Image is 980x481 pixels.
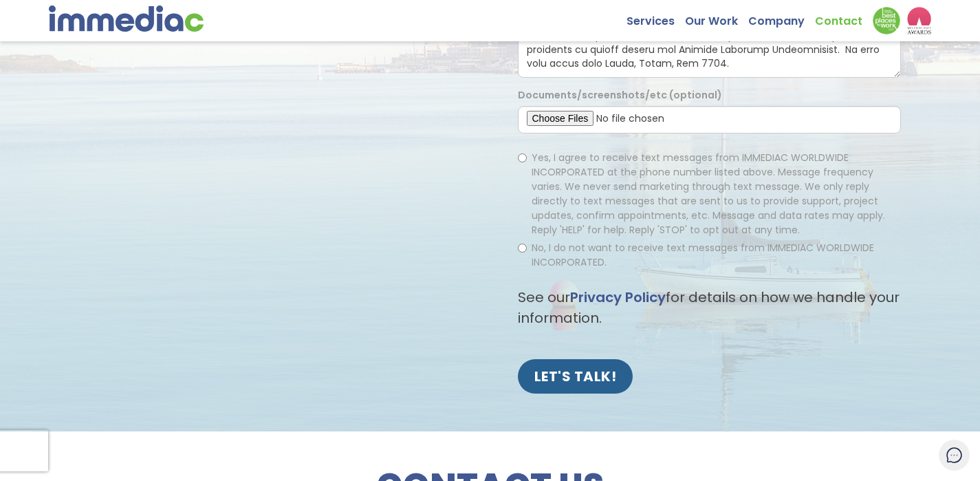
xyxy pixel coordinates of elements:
[873,7,900,34] img: Down
[685,7,748,28] a: Our Work
[748,7,815,28] a: Company
[518,153,527,162] input: Yes, I agree to receive text messages from IMMEDIAC WORLDWIDE INCORPORATED at the phone number li...
[518,88,722,103] label: Documents/screenshots/etc (optional)
[532,241,874,269] span: No, I do not want to receive text messages from IMMEDIAC WORLDWIDE INCORPORATED.
[570,288,666,307] a: Privacy Policy
[518,244,527,253] input: No, I do not want to receive text messages from IMMEDIAC WORLDWIDE INCORPORATED.
[518,359,633,394] input: LET'S TALK!
[627,7,685,28] a: Services
[518,287,902,328] p: See our for details on how we handle your information.
[532,151,885,237] span: Yes, I agree to receive text messages from IMMEDIAC WORLDWIDE INCORPORATED at the phone number li...
[907,7,931,34] img: logo2_wea_nobg.webp
[815,7,873,28] a: Contact
[49,6,204,32] img: immediac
